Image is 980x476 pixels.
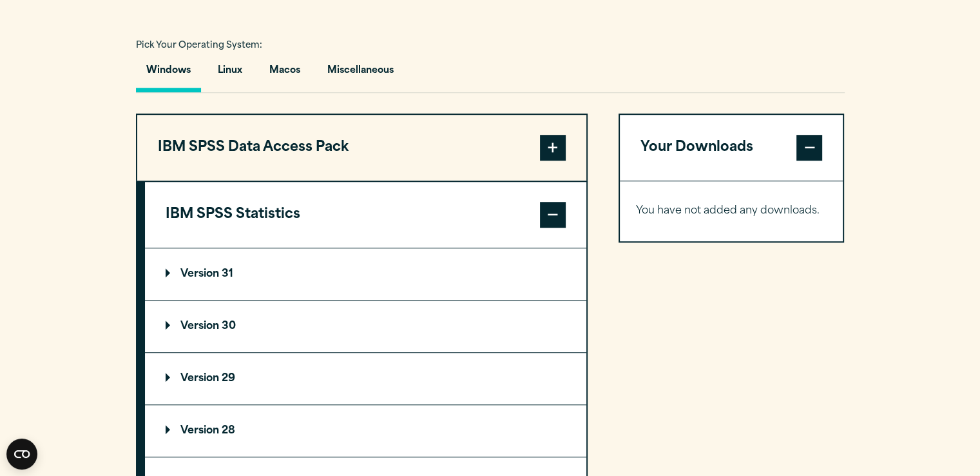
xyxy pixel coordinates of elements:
[145,353,586,404] summary: Version 29
[166,426,235,436] p: Version 28
[136,41,262,50] span: Pick Your Operating System:
[145,405,586,457] summary: Version 28
[620,181,843,241] div: Your Downloads
[166,321,236,332] p: Version 30
[136,55,201,92] button: Windows
[145,182,586,248] button: IBM SPSS Statistics
[317,55,404,92] button: Miscellaneous
[166,373,235,384] p: Version 29
[145,301,586,352] summary: Version 30
[636,202,827,221] p: You have not added any downloads.
[166,269,233,279] p: Version 31
[6,439,37,470] button: Open CMP widget
[207,55,253,92] button: Linux
[145,248,586,300] summary: Version 31
[620,115,843,181] button: Your Downloads
[137,115,586,181] button: IBM SPSS Data Access Pack
[259,55,311,92] button: Macos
